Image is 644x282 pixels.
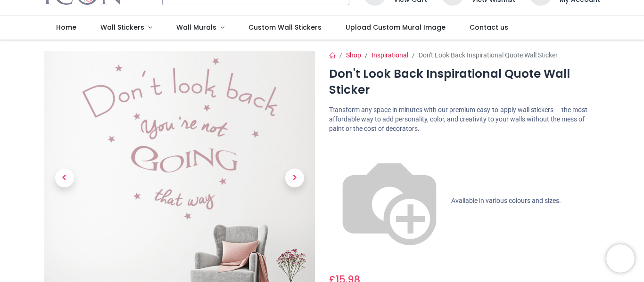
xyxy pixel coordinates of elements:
[248,23,322,32] span: Custom Wall Stickers
[470,23,508,32] span: Contact us
[274,89,315,266] a: Next
[346,51,361,59] a: Shop
[285,169,304,187] span: Next
[329,66,600,98] h1: Don't Look Back Inspirational Quote Wall Sticker
[606,244,635,273] iframe: Brevo live chat
[44,89,85,266] a: Previous
[176,23,216,32] span: Wall Murals
[372,51,408,59] a: Inspirational
[100,23,144,32] span: Wall Stickers
[56,23,76,32] span: Home
[55,169,74,187] span: Previous
[419,51,558,59] span: Don't Look Back Inspirational Quote Wall Sticker
[329,105,600,133] p: Transform any space in minutes with our premium easy-to-apply wall stickers — the most affordable...
[329,141,450,261] img: color-wheel.png
[346,23,446,32] span: Upload Custom Mural Image
[164,16,236,40] a: Wall Murals
[451,197,561,204] span: Available in various colours and sizes.
[89,16,165,40] a: Wall Stickers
